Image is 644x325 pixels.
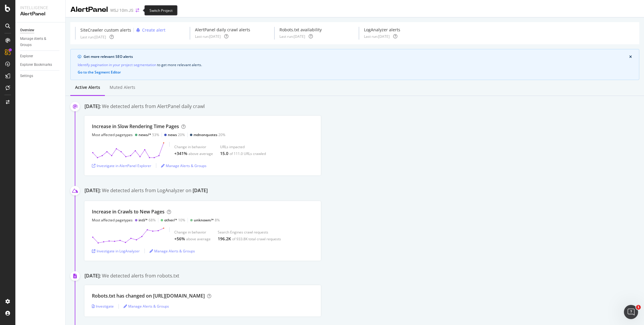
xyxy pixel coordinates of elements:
[20,62,52,68] div: Explorer Bookmarks
[70,5,108,15] div: AlertPanel
[195,34,221,39] div: Last run: [DATE]
[194,218,220,223] div: 8%
[174,236,185,242] div: +56%
[194,218,214,223] div: unknown/*
[218,230,281,235] div: Search Engines crawl requests
[92,304,114,309] a: Investigate
[230,151,266,156] div: of 111.0 URLs crawled
[628,54,633,60] button: close banner
[92,163,151,168] a: Investigate in AlertPanel Explorer
[102,187,208,195] div: We detected alerts from LogAnalyzer on
[78,62,156,68] a: Identify pagination in your project segmentation
[139,218,156,223] div: 68%
[20,11,61,17] div: AlertPanel
[220,144,266,149] div: URLs impacted
[364,27,400,33] div: LogAnalyzer alerts
[92,123,179,130] div: Increase in Slow Rendering Time Pages
[92,208,165,215] div: Increase in Crawls to New Pages
[164,218,185,223] div: 10%
[84,272,101,279] div: [DATE]:
[92,246,140,256] button: Investigate in LogAnalyzer
[110,84,135,90] div: Muted alerts
[168,132,177,137] div: news
[149,246,195,256] button: Manage Alerts & Groups
[20,36,56,48] div: Manage Alerts & Groups
[193,187,208,194] div: [DATE]
[149,249,195,254] a: Manage Alerts & Groups
[20,73,61,79] a: Settings
[20,53,33,59] div: Explorer
[20,5,61,11] div: Intelligence
[161,163,206,168] a: Manage Alerts & Groups
[20,36,61,48] a: Manage Alerts & Groups
[195,27,250,33] div: AlertPanel daily crawl alerts
[188,151,213,156] div: above average
[174,151,187,156] div: +341%
[84,103,101,110] div: [DATE]:
[279,27,322,33] div: Robots.txt availability
[84,54,629,59] div: Get more relevant SEO alerts
[139,132,159,137] div: 53%
[92,293,205,299] div: Robots.txt has changed on [URL][DOMAIN_NAME]
[80,35,106,40] div: Last run: [DATE]
[92,218,133,223] div: Most affected pagetypes
[636,305,641,310] span: 1
[92,249,140,254] a: Investigate in LogAnalyzer
[70,49,639,80] div: info banner
[123,304,169,309] a: Manage Alerts & Groups
[139,218,148,223] div: intl/*
[75,84,100,90] div: Active alerts
[20,62,61,68] a: Explorer Bookmarks
[218,236,231,242] div: 196.2K
[134,27,165,33] button: Create alert
[174,144,213,149] div: Change in behavior
[232,236,281,241] div: of 933.8K total crawl requests
[78,70,121,74] button: Go to the Segment Editor
[164,218,177,223] div: other/*
[186,236,211,241] div: above average
[92,302,114,311] button: Investigate
[193,132,225,137] div: 20%
[20,27,34,33] div: Overview
[136,8,139,12] div: arrow-right-arrow-left
[220,151,228,156] div: 15.0
[80,27,131,33] div: SiteCrawler custom alerts
[364,34,390,39] div: Last run: [DATE]
[624,305,638,319] iframe: Intercom live chat
[102,103,205,110] div: We detected alerts from AlertPanel daily crawl
[279,34,305,39] div: Last run: [DATE]
[84,187,101,195] div: [DATE]:
[20,53,61,59] a: Explorer
[142,27,165,33] div: Create alert
[102,272,179,279] div: We detected alerts from robots.txt
[161,161,206,170] button: Manage Alerts & Groups
[144,5,178,16] div: Switch Project
[78,62,632,68] div: to get more relevant alerts .
[110,7,133,13] div: WSJ 10m JS
[139,132,151,137] div: news/*
[92,161,151,170] button: Investigate in AlertPanel Explorer
[92,132,133,137] div: Most affected pagetypes
[20,73,33,79] div: Settings
[168,132,185,137] div: 20%
[123,302,169,311] button: Manage Alerts & Groups
[174,230,211,235] div: Change in behavior
[193,132,217,137] div: mdnonquotes
[20,27,61,33] a: Overview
